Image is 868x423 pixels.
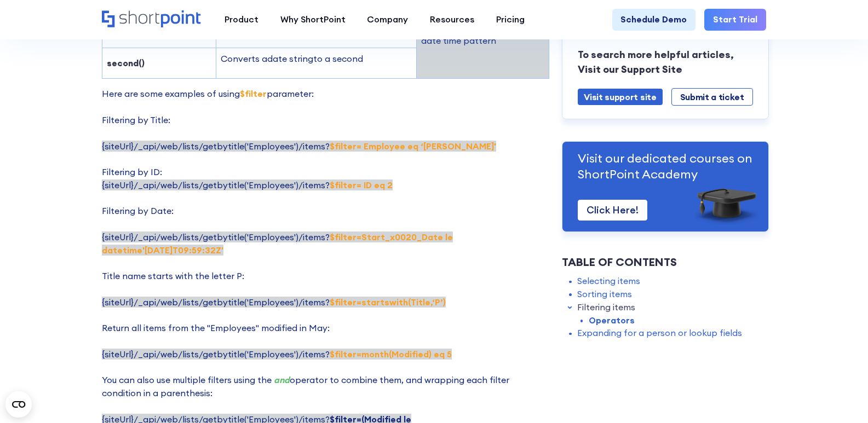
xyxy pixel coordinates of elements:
strong: $filter=month(Modified) eq 5 [330,349,452,360]
a: Filtering items [577,300,635,314]
div: Table of Contents [562,254,769,270]
strong: $filter= ID eq 2 [330,179,393,190]
button: Open CMP widget [5,391,32,418]
strong: $filter=Start_x0020_Date le datetime'[DATE]T09:59:32Z' [102,231,453,256]
iframe: Chat Widget [813,370,868,423]
a: Why ShortPoint [269,9,357,31]
a: Visit support site [578,88,662,105]
a: Schedule Demo [612,9,696,31]
span: {siteUrl}/_api/web/lists/getbytitle('Employees')/items? [102,231,453,256]
strong: second() [107,57,145,68]
span: {siteUrl}/_api/web/lists/getbytitle('Employees')/items? [102,297,446,308]
a: Company [357,9,419,31]
div: Pricing [496,13,525,26]
a: Pricing [485,9,536,31]
strong: $filter [240,88,267,99]
a: Resources [419,9,485,31]
p: To search more helpful articles, Visit our Support Site [578,48,753,77]
a: Sorting items [577,288,632,301]
p: Visit our dedicated courses on ShortPoint Academy [578,150,753,182]
span: date string [267,53,313,64]
a: Expanding for a person or lookup fields [577,327,742,340]
a: Start Trial [704,9,766,31]
em: and [274,374,290,385]
div: Resources [430,13,474,26]
strong: $filter=startswith(Title,‘P’) [330,297,446,308]
span: {siteUrl}/_api/web/lists/getbytitle('Employees')/items? [102,141,496,152]
span: {siteUrl}/_api/web/lists/getbytitle('Employees')/items? [102,349,452,360]
a: Product [214,9,269,31]
a: Home [102,10,203,30]
a: Operators [589,314,635,327]
a: Submit a ticket [671,88,753,106]
div: Product [225,13,258,26]
p: Converts a to a second [221,53,412,66]
div: Why ShortPoint [280,13,346,26]
strong: $filter= Employee eq ‘[PERSON_NAME]' [330,141,496,152]
div: Company [367,13,408,26]
span: {siteUrl}/_api/web/lists/getbytitle('Employees')/items? [102,179,393,190]
a: Click Here! [578,200,647,221]
a: Selecting items [577,275,640,288]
